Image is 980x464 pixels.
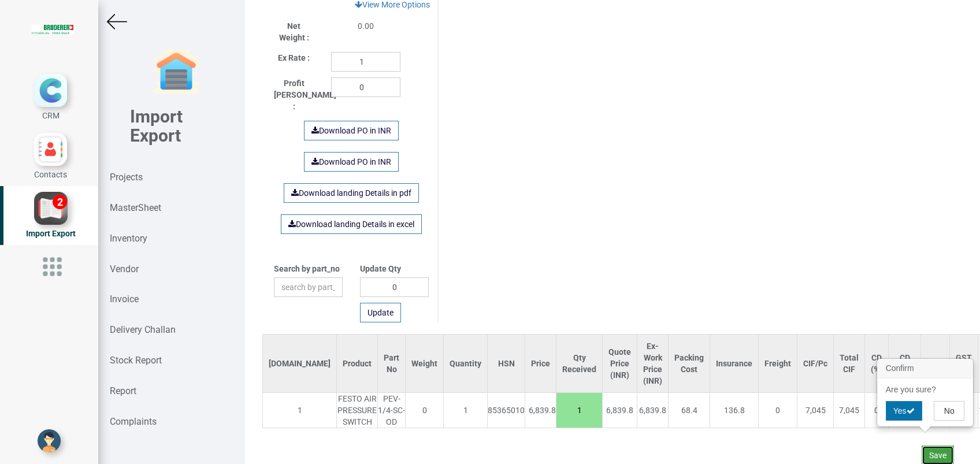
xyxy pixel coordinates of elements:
[878,359,973,378] h3: Confirm
[304,121,399,140] a: Download PO in INR
[834,335,865,393] th: Total CIF
[110,233,147,244] strong: Inventory
[274,263,340,274] label: Search by part_no
[53,195,67,209] div: 2
[384,352,399,375] div: Part No
[603,335,637,393] th: Quote Price (INR)
[886,401,922,421] button: Yes
[556,335,603,393] th: Qty Received
[406,393,444,428] td: 0
[889,335,921,393] th: CD value
[281,214,422,234] a: Download landing Details in excel
[525,335,556,393] th: Price
[110,202,161,213] strong: MasterSheet
[710,335,759,393] th: Insurance
[797,393,834,428] td: 7,045
[337,393,377,428] div: FESTO AIR PRESSURE SWITCH
[274,20,314,43] label: Net Weight :
[934,401,964,421] button: No
[26,229,76,238] span: Import Export
[637,335,669,393] th: Ex-Work Price (INR)
[759,393,797,428] td: 0
[274,277,343,297] input: search by part_no
[263,335,337,393] th: [DOMAIN_NAME]
[110,294,139,305] strong: Invoice
[360,303,401,322] button: Update
[110,324,176,335] strong: Delivery Challan
[110,355,162,366] strong: Stock Report
[950,335,978,393] th: GST (%)
[886,384,965,395] p: Are you sure?
[488,393,525,428] td: 85365010
[637,393,669,428] td: 6,839.8
[378,393,405,428] div: PEV-1/4-SC-OD
[284,183,419,203] a: Download landing Details in pdf
[263,393,337,428] td: 1
[110,263,139,274] strong: Vendor
[153,49,199,95] img: garage-closed.png
[444,393,488,428] td: 1
[488,335,525,393] th: HSN
[274,77,314,112] label: Profit [PERSON_NAME] :
[358,21,374,31] span: 0.00
[921,335,950,393] th: SWE
[278,52,310,64] label: Ex Rate :
[110,385,136,396] strong: Report
[759,335,797,393] th: Freight
[110,416,157,427] strong: Complaints
[42,111,60,120] span: CRM
[343,358,372,369] div: Product
[710,393,759,428] td: 136.8
[360,263,401,274] label: Update Qty
[444,335,488,393] th: Quantity
[797,335,834,393] th: CIF/Pc
[525,393,556,428] td: 6,839.8
[865,393,889,428] td: 0
[34,170,67,179] span: Contacts
[406,335,444,393] th: Weight
[110,172,143,183] strong: Projects
[669,393,710,428] td: 68.4
[669,335,710,393] th: Packing Cost
[304,152,399,172] a: Download PO in INR
[865,335,889,393] th: CD (%)
[130,106,183,146] b: Import Export
[603,393,637,428] td: 6,839.8
[834,393,865,428] td: 7,045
